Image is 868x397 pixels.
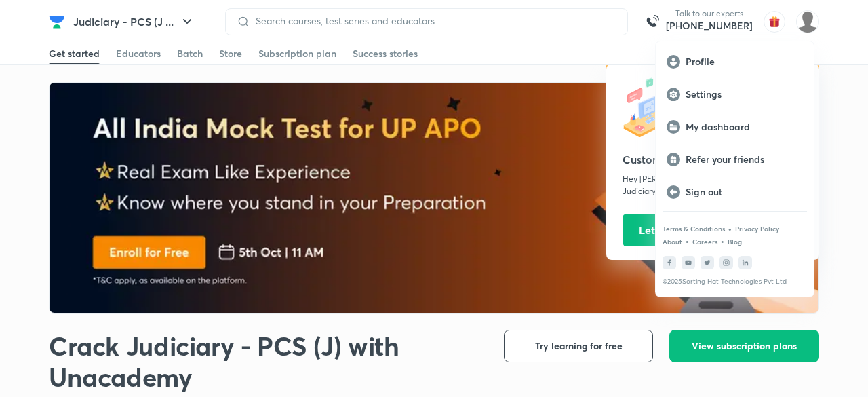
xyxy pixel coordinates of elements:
[735,225,779,233] p: Privacy Policy
[686,153,803,166] p: Refer your friends
[720,235,725,247] div: •
[663,278,807,286] p: © 2025 Sorting Hat Technologies Pvt Ltd
[686,56,803,68] p: Profile
[685,235,690,247] div: •
[747,344,853,382] iframe: Help widget launcher
[728,223,732,235] div: •
[692,238,717,246] p: Careers
[663,238,682,246] p: About
[686,88,803,100] p: Settings
[686,186,803,198] p: Sign out
[686,121,803,133] p: My dashboard
[728,238,742,246] p: Blog
[663,225,725,233] p: Terms & Conditions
